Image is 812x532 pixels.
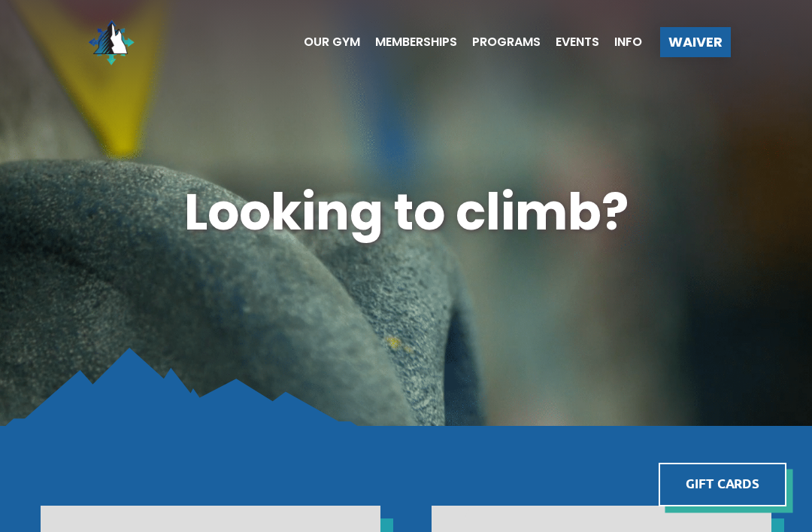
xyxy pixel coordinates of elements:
[41,178,771,248] h1: Looking to climb?
[289,36,360,48] a: Our Gym
[304,36,360,48] span: Our Gym
[660,27,731,57] a: Waiver
[599,36,642,48] a: Info
[375,36,457,48] span: Memberships
[360,36,457,48] a: Memberships
[541,36,599,48] a: Events
[614,36,642,48] span: Info
[81,12,141,72] img: North Wall Logo
[457,36,541,48] a: Programs
[472,36,541,48] span: Programs
[668,35,723,49] span: Waiver
[556,36,599,48] span: Events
